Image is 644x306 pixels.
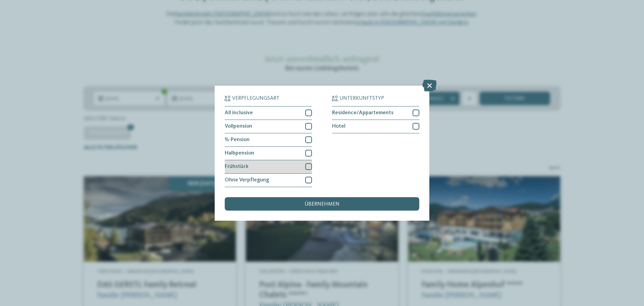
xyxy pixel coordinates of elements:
[225,124,252,129] span: Vollpension
[339,96,384,101] span: Unterkunftstyp
[305,202,339,207] span: übernehmen
[225,150,254,156] span: Halbpension
[225,164,249,169] span: Frühstück
[225,110,253,116] span: All inclusive
[332,110,393,116] span: Residence/Appartements
[232,96,279,101] span: Verpflegungsart
[225,177,269,183] span: Ohne Verpflegung
[225,137,250,142] span: ¾-Pension
[332,124,345,129] span: Hotel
